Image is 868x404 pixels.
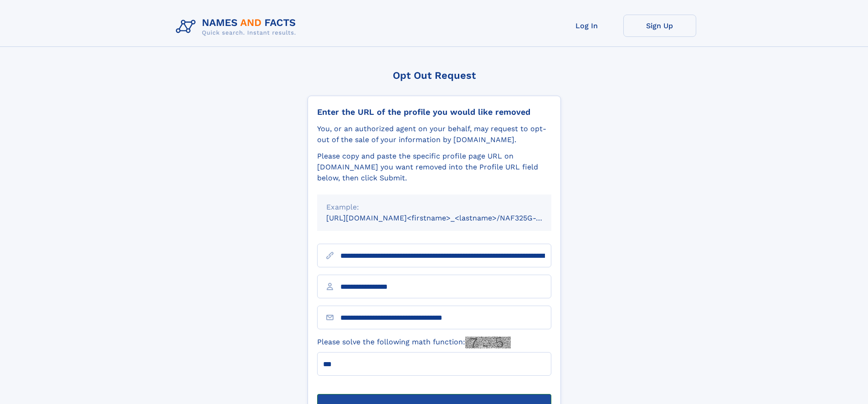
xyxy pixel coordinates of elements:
[550,15,623,37] a: Log In
[317,123,551,145] div: You, or an authorized agent on your behalf, may request to opt-out of the sale of your informatio...
[172,15,303,39] img: Logo Names and Facts
[317,107,551,117] div: Enter the URL of the profile you would like removed
[317,337,511,348] label: Please solve the following math function:
[317,151,551,184] div: Please copy and paste the specific profile page URL on [DOMAIN_NAME] you want removed into the Pr...
[308,70,561,81] div: Opt Out Request
[326,202,542,213] div: Example:
[623,15,696,37] a: Sign Up
[326,214,569,222] small: [URL][DOMAIN_NAME]<firstname>_<lastname>/NAF325G-xxxxxxxx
